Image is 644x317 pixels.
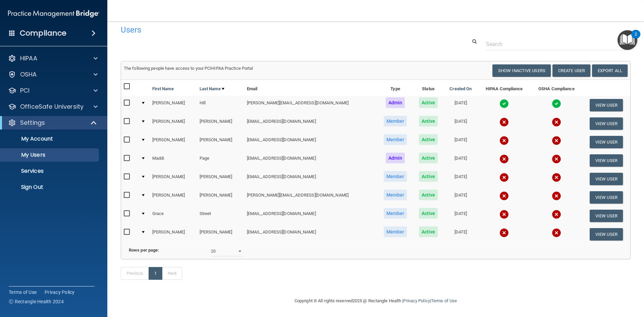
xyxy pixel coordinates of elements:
[492,64,551,77] button: Show Inactive Users
[384,116,407,126] span: Member
[499,154,509,164] img: cross.ca9f0e7f.svg
[413,80,443,96] th: Status
[419,153,438,163] span: Active
[552,117,561,127] img: cross.ca9f0e7f.svg
[552,64,590,77] button: Create User
[197,151,244,170] td: Page
[150,114,197,133] td: [PERSON_NAME]
[590,173,623,185] button: View User
[499,99,509,108] img: tick.e7d51cea.svg
[253,290,498,312] div: Copyright © All rights reserved 2025 @ Rectangle Health | |
[592,64,628,77] a: Export All
[635,34,637,43] div: 2
[20,54,37,62] p: HIPAA
[403,298,430,303] a: Privacy Policy
[8,7,99,20] img: PMB logo
[150,133,197,151] td: [PERSON_NAME]
[20,103,84,111] p: OfficeSafe University
[197,170,244,188] td: [PERSON_NAME]
[552,210,561,219] img: cross.ca9f0e7f.svg
[129,248,159,253] b: Rows per page:
[431,298,457,303] a: Terms of Use
[124,66,253,71] span: The following people have access to your PCIHIPAA Practice Portal
[149,267,162,280] a: 1
[244,170,377,188] td: [EMAIL_ADDRESS][DOMAIN_NAME]
[4,136,96,142] p: My Account
[528,269,636,296] iframe: Drift Widget Chat Controller
[443,114,478,133] td: [DATE]
[552,228,561,237] img: cross.ca9f0e7f.svg
[377,80,413,96] th: Type
[20,29,66,38] h4: Compliance
[386,97,405,108] span: Admin
[590,99,623,111] button: View User
[386,153,405,163] span: Admin
[590,154,623,167] button: View User
[8,119,97,127] a: Settings
[4,168,96,174] p: Services
[384,134,407,145] span: Member
[20,87,30,95] p: PCI
[200,85,224,93] a: Last Name
[150,96,197,114] td: [PERSON_NAME]
[419,134,438,145] span: Active
[244,114,377,133] td: [EMAIL_ADDRESS][DOMAIN_NAME]
[197,114,244,133] td: [PERSON_NAME]
[20,119,45,127] p: Settings
[443,151,478,170] td: [DATE]
[150,151,197,170] td: Maddi
[590,136,623,148] button: View User
[590,191,623,204] button: View User
[384,208,407,219] span: Member
[244,80,377,96] th: Email
[45,289,75,296] a: Privacy Policy
[197,133,244,151] td: [PERSON_NAME]
[20,70,37,78] p: OSHA
[531,80,582,96] th: OSHA Compliance
[197,225,244,243] td: [PERSON_NAME]
[552,191,561,201] img: cross.ca9f0e7f.svg
[8,70,98,78] a: OSHA
[384,226,407,237] span: Member
[552,99,561,108] img: tick.e7d51cea.svg
[590,210,623,222] button: View User
[150,207,197,225] td: Grace
[197,96,244,114] td: Hill
[419,171,438,182] span: Active
[499,117,509,127] img: cross.ca9f0e7f.svg
[162,267,182,280] a: Next
[486,38,626,50] input: Search
[150,188,197,207] td: [PERSON_NAME]
[499,210,509,219] img: cross.ca9f0e7f.svg
[443,96,478,114] td: [DATE]
[8,87,98,95] a: PCI
[590,228,623,241] button: View User
[121,267,149,280] a: Previous
[244,133,377,151] td: [EMAIL_ADDRESS][DOMAIN_NAME]
[197,188,244,207] td: [PERSON_NAME]
[4,184,96,191] p: Sign Out
[499,173,509,182] img: cross.ca9f0e7f.svg
[618,30,637,50] button: Open Resource Center, 2 new notifications
[443,207,478,225] td: [DATE]
[552,136,561,145] img: cross.ca9f0e7f.svg
[244,207,377,225] td: [EMAIL_ADDRESS][DOMAIN_NAME]
[244,151,377,170] td: [EMAIL_ADDRESS][DOMAIN_NAME]
[244,225,377,243] td: [EMAIL_ADDRESS][DOMAIN_NAME]
[443,133,478,151] td: [DATE]
[449,85,472,93] a: Created On
[419,97,438,108] span: Active
[499,228,509,237] img: cross.ca9f0e7f.svg
[478,80,531,96] th: HIPAA Compliance
[552,154,561,164] img: cross.ca9f0e7f.svg
[552,173,561,182] img: cross.ca9f0e7f.svg
[419,190,438,200] span: Active
[419,116,438,126] span: Active
[443,188,478,207] td: [DATE]
[384,190,407,200] span: Member
[150,225,197,243] td: [PERSON_NAME]
[8,54,98,62] a: HIPAA
[244,188,377,207] td: [PERSON_NAME][EMAIL_ADDRESS][DOMAIN_NAME]
[443,225,478,243] td: [DATE]
[150,170,197,188] td: [PERSON_NAME]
